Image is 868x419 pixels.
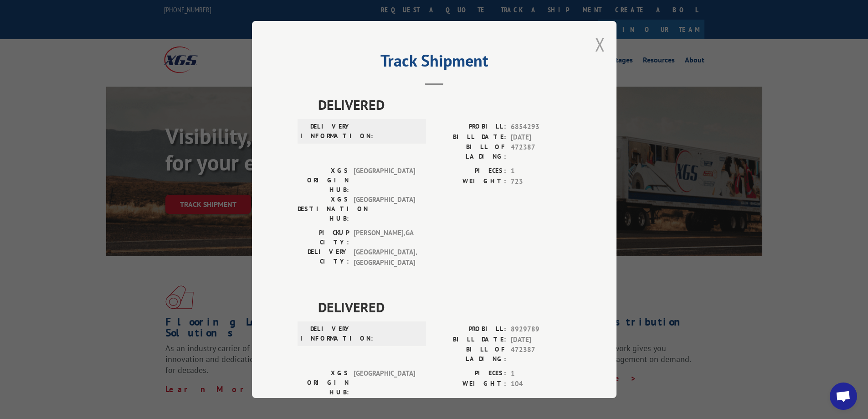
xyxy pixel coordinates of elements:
[318,94,571,115] span: DELIVERED
[434,166,506,176] label: PIECES:
[511,142,571,161] span: 472387
[354,228,415,247] span: [PERSON_NAME] , GA
[300,324,352,343] label: DELIVERY INFORMATION:
[511,176,571,187] span: 723
[434,142,506,161] label: BILL OF LADING:
[511,324,571,335] span: 8929789
[300,122,352,141] label: DELIVERY INFORMATION:
[511,379,571,389] span: 104
[511,345,571,364] span: 472387
[354,368,415,397] span: [GEOGRAPHIC_DATA]
[830,383,857,410] div: Open chat
[298,247,349,268] label: DELIVERY CITY:
[298,368,349,397] label: XGS ORIGIN HUB:
[298,195,349,223] label: XGS DESTINATION HUB:
[434,335,506,345] label: BILL DATE:
[511,122,571,132] span: 6854293
[298,166,349,195] label: XGS ORIGIN HUB:
[354,247,415,268] span: [GEOGRAPHIC_DATA] , [GEOGRAPHIC_DATA]
[511,335,571,345] span: [DATE]
[434,122,506,132] label: PROBILL:
[298,54,571,72] h2: Track Shipment
[511,132,571,143] span: [DATE]
[298,228,349,247] label: PICKUP CITY:
[434,379,506,389] label: WEIGHT:
[434,345,506,364] label: BILL OF LADING:
[434,324,506,335] label: PROBILL:
[354,166,415,195] span: [GEOGRAPHIC_DATA]
[354,195,415,223] span: [GEOGRAPHIC_DATA]
[595,32,605,57] button: Close modal
[434,132,506,143] label: BILL DATE:
[434,368,506,379] label: PIECES:
[511,166,571,176] span: 1
[511,368,571,379] span: 1
[318,297,571,317] span: DELIVERED
[434,176,506,187] label: WEIGHT:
